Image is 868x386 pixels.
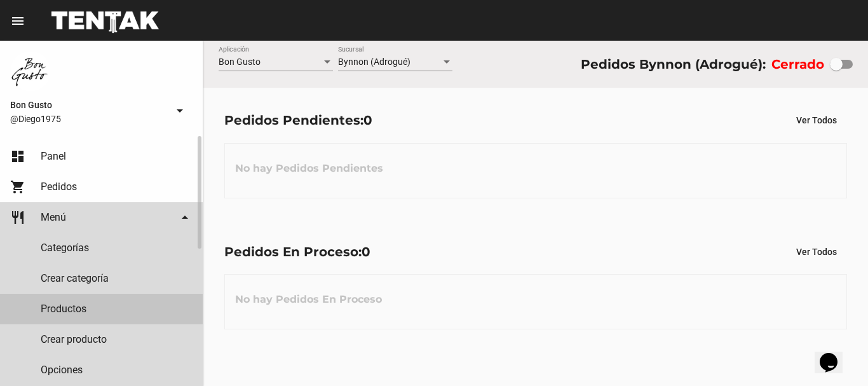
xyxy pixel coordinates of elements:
[177,210,193,225] mat-icon: arrow_drop_down
[363,113,372,128] span: 0
[10,149,25,164] mat-icon: dashboard
[815,335,855,373] iframe: chat widget
[786,109,847,132] button: Ver Todos
[796,247,837,257] span: Ver Todos
[771,54,824,74] label: Cerrado
[362,244,370,259] span: 0
[41,181,77,193] span: Pedidos
[41,150,66,163] span: Panel
[796,115,837,125] span: Ver Todos
[41,211,66,224] span: Menú
[786,240,847,263] button: Ver Todos
[172,103,187,118] mat-icon: arrow_drop_down
[10,13,25,29] mat-icon: menu
[10,210,25,225] mat-icon: restaurant
[581,54,766,74] div: Pedidos Bynnon (Adrogué):
[224,242,370,262] div: Pedidos En Proceso:
[10,51,51,92] img: 8570adf9-ca52-4367-b116-ae09c64cf26e.jpg
[10,113,167,125] span: @Diego1975
[219,57,261,67] span: Bon Gusto
[10,97,167,113] span: Bon Gusto
[224,110,372,130] div: Pedidos Pendientes:
[225,280,392,319] h3: No hay Pedidos En Proceso
[225,149,393,188] h3: No hay Pedidos Pendientes
[10,179,25,195] mat-icon: shopping_cart
[338,57,410,67] span: Bynnon (Adrogué)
